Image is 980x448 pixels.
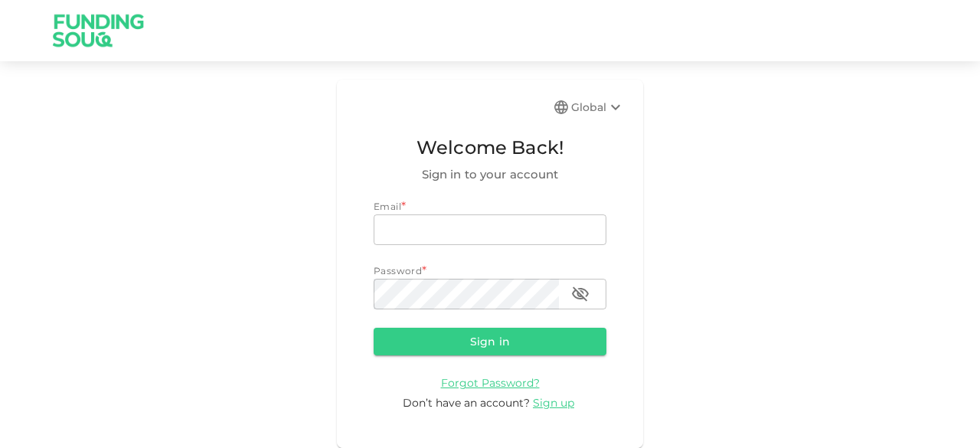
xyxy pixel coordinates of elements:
[441,376,540,390] span: Forgot Password?
[374,165,606,184] span: Sign in to your account
[374,328,606,355] button: Sign in
[571,98,625,116] div: Global
[374,265,422,276] span: Password
[441,375,540,390] a: Forgot Password?
[374,214,606,245] input: email
[533,396,574,410] span: Sign up
[374,133,606,162] span: Welcome Back!
[374,279,559,309] input: password
[403,396,530,410] span: Don’t have an account?
[374,201,401,212] span: Email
